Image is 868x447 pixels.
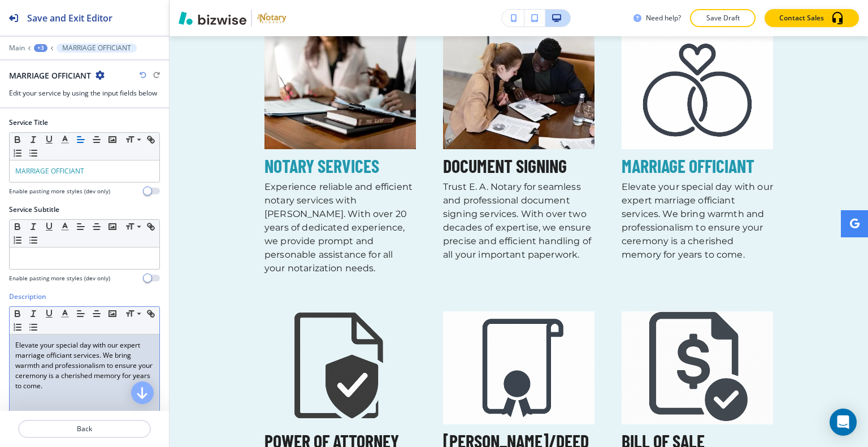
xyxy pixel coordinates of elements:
p: Experience reliable and efficient notary services with [PERSON_NAME]. With over 20 years of dedic... [264,180,416,275]
button: Contact Sales [765,9,859,27]
h2: Service Title [9,118,48,128]
img: <p><span style="color: rgb(34, 152, 174);">NOTARY SERVICES</span></p> [264,36,416,149]
img: WILLS/DEEDS [443,311,594,424]
img: POWER OF ATTORNEY [264,311,416,424]
button: Save Draft [690,9,756,27]
div: Open Intercom Messenger [830,409,857,436]
p: MARRIAGE OFFICIANT [62,44,131,52]
span: NOTARY SERVICES [264,155,379,176]
h4: Enable pasting more styles (dev only) [9,274,110,283]
img: Bizwise Logo [179,11,246,25]
button: Main [9,44,25,52]
p: Save Draft [705,13,741,23]
span: MARRIAGE OFFICIANT [15,166,84,176]
p: Elevate your special day with our expert marriage officiant services. We bring warmth and profess... [622,180,773,262]
img: BILL OF SALE [622,311,773,424]
img: DOCUMENT SIGNING [443,36,594,149]
p: Contact Sales [779,13,824,23]
a: Social media link to google account [841,210,868,237]
p: Back [19,424,150,434]
img: <p><span style="color: rgb(34, 152, 174);">MARRIAGE OFFICIANT</span></p> [622,36,773,149]
img: Your Logo [257,11,287,26]
h3: Need help? [646,13,681,23]
button: MARRIAGE OFFICIANT [57,44,137,53]
h2: Service Subtitle [9,205,59,215]
h4: Enable pasting more styles (dev only) [9,187,110,196]
h2: Description [9,292,46,302]
button: +3 [34,44,47,52]
h2: Save and Exit Editor [27,11,112,25]
span: MARRIAGE OFFICIANT [622,155,754,176]
p: Trust E. A. Notary for seamless and professional document signing services. With over two decades... [443,180,594,262]
h2: MARRIAGE OFFICIANT [9,70,91,81]
h3: Edit your service by using the input fields below [9,88,160,98]
button: Back [18,420,151,438]
p: Elevate your special day with our expert marriage officiant services. We bring warmth and profess... [15,340,154,391]
h3: DOCUMENT SIGNING [443,156,594,176]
